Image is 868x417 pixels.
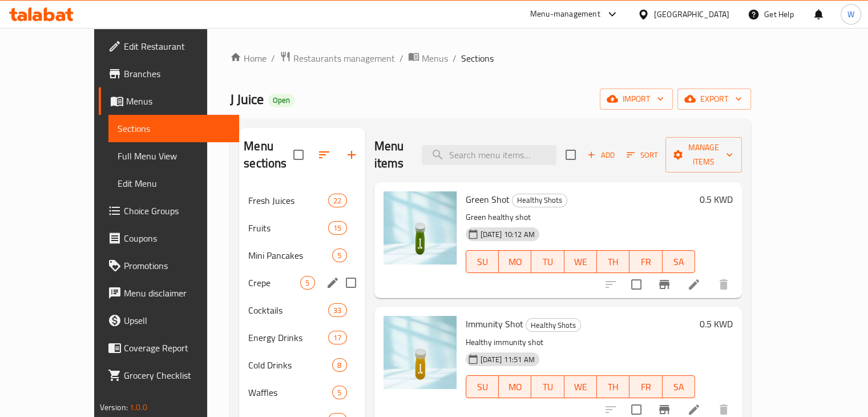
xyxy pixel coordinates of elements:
[310,141,338,169] span: Sort sections
[328,303,346,317] div: items
[333,387,346,398] span: 5
[687,92,742,106] span: export
[268,95,294,105] span: Open
[399,51,403,65] li: /
[239,379,365,406] div: Waffles5
[710,271,737,298] button: delete
[248,386,332,399] span: Waffles
[471,379,494,395] span: SU
[687,403,701,416] a: Edit menu item
[338,141,365,169] button: Add section
[248,358,332,372] span: Cold Drinks
[700,191,733,207] h6: 0.5 KWD
[466,335,696,350] p: Healthy immunity shot
[239,351,365,379] div: Cold Drinks8
[597,375,629,398] button: TH
[663,250,695,273] button: SA
[124,39,230,53] span: Edit Restaurant
[248,276,300,290] span: Crepe
[124,368,230,382] span: Grocery Checklist
[531,250,564,273] button: TU
[100,400,128,415] span: Version:
[108,115,239,142] a: Sections
[248,194,328,207] span: Fresh Juices
[239,214,365,242] div: Fruits15
[499,250,531,273] button: MO
[583,146,619,164] button: Add
[536,379,559,395] span: TU
[108,170,239,197] a: Edit Menu
[675,141,733,169] span: Manage items
[99,279,239,307] a: Menu disclaimer
[248,331,328,344] span: Energy Drinks
[99,362,239,389] a: Grocery Checklist
[124,67,230,81] span: Branches
[118,177,230,190] span: Edit Menu
[333,360,346,371] span: 8
[687,278,701,291] a: Edit menu item
[99,60,239,87] a: Branches
[239,242,365,269] div: Mini Pancakes5
[531,375,564,398] button: TU
[124,341,230,355] span: Coverage Report
[124,204,230,218] span: Choice Groups
[665,137,742,173] button: Manage items
[663,375,695,398] button: SA
[503,379,527,395] span: MO
[569,254,592,270] span: WE
[239,269,365,296] div: Crepe5edit
[230,51,751,66] nav: breadcrumb
[244,138,293,172] h2: Menu sections
[271,51,275,65] li: /
[239,324,365,351] div: Energy Drinks17
[634,254,657,270] span: FR
[422,51,448,65] span: Menus
[564,375,597,398] button: WE
[248,221,328,235] span: Fruits
[700,316,733,332] h6: 0.5 KWD
[124,286,230,300] span: Menu disclaimer
[99,307,239,334] a: Upsell
[124,314,230,327] span: Upsell
[847,8,854,21] span: W
[667,379,691,395] span: SA
[332,386,346,399] div: items
[374,138,409,172] h2: Menu items
[601,379,625,395] span: TH
[248,248,332,262] span: Mini Pancakes
[230,86,264,112] span: J Juice
[333,250,346,261] span: 5
[466,315,523,332] span: Immunity Shot
[99,87,239,115] a: Menus
[619,146,665,164] span: Sort items
[118,122,230,135] span: Sections
[328,194,346,207] div: items
[601,254,625,270] span: TH
[466,210,696,224] p: Green healthy shot
[651,271,678,298] button: Branch-specific-item
[466,375,499,398] button: SU
[667,254,691,270] span: SA
[99,252,239,279] a: Promotions
[466,191,510,208] span: Green Shot
[627,149,658,162] span: Sort
[629,250,662,273] button: FR
[118,149,230,163] span: Full Menu View
[239,296,365,324] div: Cocktails33
[126,94,230,108] span: Menus
[466,250,499,273] button: SU
[536,254,559,270] span: TU
[99,334,239,362] a: Coverage Report
[512,194,567,207] span: Healthy Shots
[597,250,629,273] button: TH
[329,195,346,206] span: 22
[654,8,729,21] div: [GEOGRAPHIC_DATA]
[677,89,751,110] button: export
